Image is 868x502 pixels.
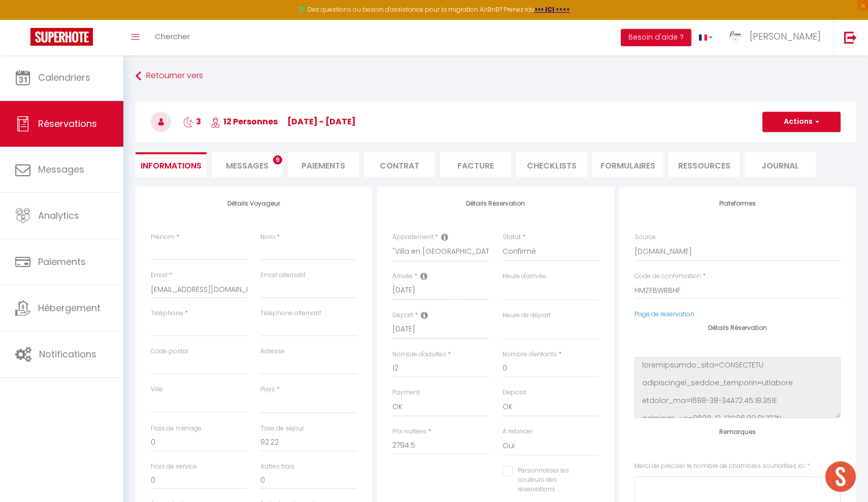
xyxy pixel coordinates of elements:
[260,232,275,242] label: Nom
[392,388,420,397] label: Payment
[745,152,816,177] li: Journal
[392,200,598,207] h4: Détails Réservation
[516,152,587,177] li: CHECKLISTS
[260,385,275,394] label: Pays
[151,347,188,356] label: Code postal
[669,152,740,177] li: Ressources
[535,5,570,14] a: >>> ICI <<<<
[151,232,175,242] label: Prénom
[136,152,207,177] li: Informations
[635,428,841,436] h4: Remarques
[440,152,511,177] li: Facture
[226,160,269,172] span: Messages
[621,29,691,46] button: Besoin d'aide ?
[392,272,413,281] label: Arrivée
[260,462,294,472] label: Autres frais
[364,152,435,177] li: Contrat
[39,348,96,360] span: Notifications
[260,424,304,433] label: Taxe de séjour
[503,311,551,320] label: Heure de départ
[392,311,413,320] label: Départ
[592,152,663,177] li: FORMULAIRES
[503,427,532,437] label: A relancer
[151,309,183,318] label: Téléphone
[503,388,526,397] label: Deposit
[635,232,656,242] label: Source
[635,310,694,318] a: Page de réservation
[151,462,197,472] label: Frais de service
[392,427,426,437] label: Prix nuitées
[825,461,856,492] div: Ouvrir le chat
[635,272,701,281] label: Code de confirmation
[844,31,857,44] img: logout
[392,350,446,359] label: Nombre d'adultes
[287,116,356,127] span: [DATE] - [DATE]
[288,152,359,177] li: Paiements
[720,20,833,55] a: ... [PERSON_NAME]
[260,309,321,318] label: Téléphone alternatif
[30,28,93,46] img: Super Booking
[151,385,163,394] label: Ville
[260,347,285,356] label: Adresse
[750,30,821,43] span: [PERSON_NAME]
[183,116,201,127] span: 3
[38,163,84,176] span: Messages
[151,271,168,280] label: Email
[503,232,521,242] label: Statut
[503,350,557,359] label: Nombre d'enfants
[392,232,433,242] label: Appartement
[273,155,282,164] span: 9
[728,29,743,44] img: ...
[155,31,190,42] span: Chercher
[635,461,810,471] label: Merci de préciser le nombre de chambres souhaitées ici :
[38,209,79,222] span: Analytics
[211,116,278,127] span: 12 Personnes
[635,324,841,331] h4: Détails Réservation
[260,271,306,280] label: Email alternatif
[503,272,546,281] label: Heure d'arrivée
[151,200,357,207] h4: Détails Voyageur
[38,71,90,84] span: Calendriers
[762,112,841,132] button: Actions
[513,466,586,495] label: Personnaliser les couleurs des réservations
[147,20,197,55] a: Chercher
[635,200,841,207] h4: Plateformes
[38,302,101,314] span: Hébergement
[136,67,856,85] a: Retourner vers
[38,117,97,130] span: Réservations
[38,255,86,268] span: Paiements
[151,424,202,433] label: Frais de ménage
